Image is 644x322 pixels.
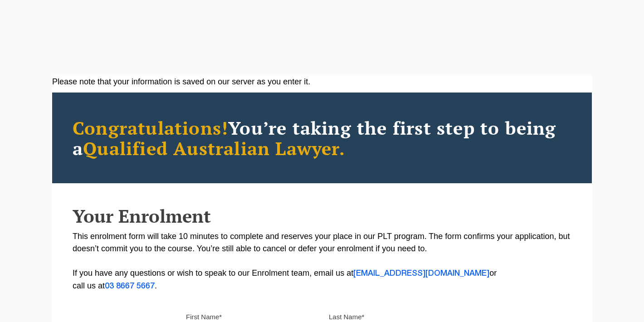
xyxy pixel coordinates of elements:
span: Qualified Australian Lawyer. [83,136,345,160]
h2: Your Enrolment [73,206,571,226]
a: [EMAIL_ADDRESS][DOMAIN_NAME] [353,270,489,277]
div: Please note that your information is saved on our server as you enter it. [52,76,592,88]
h2: You’re taking the first step to being a [73,117,571,158]
label: First Name* [186,312,222,322]
p: This enrolment form will take 10 minutes to complete and reserves your place in our PLT program. ... [73,230,571,293]
a: 03 8667 5667 [105,283,155,290]
label: Last Name* [329,312,364,322]
span: Congratulations! [73,116,228,140]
